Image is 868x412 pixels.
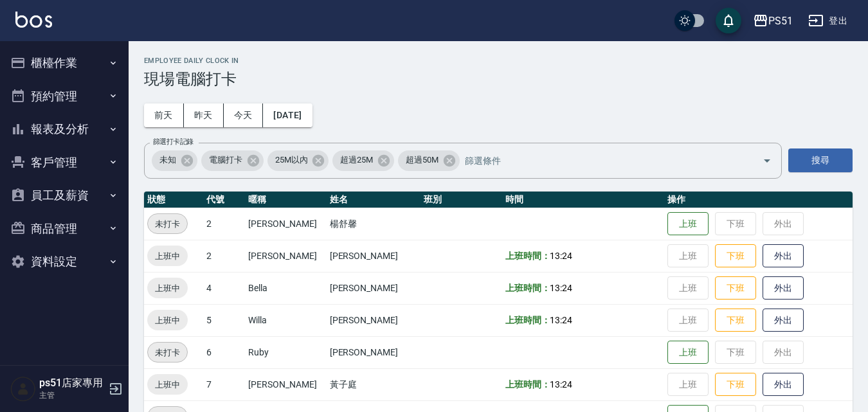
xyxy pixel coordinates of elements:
[462,149,740,172] input: 篩選條件
[245,272,326,304] td: Bella
[245,336,326,368] td: Ruby
[5,212,123,246] button: 商品管理
[144,192,203,208] th: 狀態
[203,336,245,368] td: 6
[327,272,421,304] td: [PERSON_NAME]
[664,192,853,208] th: 操作
[550,251,572,261] span: 13:24
[788,148,853,172] button: 搜尋
[147,314,188,327] span: 上班中
[715,244,756,268] button: 下班
[152,154,184,166] span: 未知
[398,150,460,171] div: 超過50M
[550,283,572,293] span: 13:24
[203,240,245,272] td: 2
[245,304,326,336] td: Willa
[147,249,188,263] span: 上班中
[332,154,381,166] span: 超過25M
[715,309,756,332] button: 下班
[5,146,123,179] button: 客戶管理
[803,9,853,33] button: 登出
[667,341,709,364] button: 上班
[550,315,572,325] span: 13:24
[144,103,184,127] button: 前天
[757,150,777,171] button: Open
[10,376,36,402] img: Person
[5,245,123,278] button: 資料設定
[201,150,264,171] div: 電腦打卡
[39,390,105,401] p: 主管
[148,217,187,231] span: 未打卡
[327,336,421,368] td: [PERSON_NAME]
[715,373,756,397] button: 下班
[505,283,550,293] b: 上班時間：
[763,309,804,332] button: 外出
[505,315,550,325] b: 上班時間：
[763,244,804,268] button: 外出
[716,8,741,33] button: save
[398,154,446,166] span: 超過50M
[152,150,197,171] div: 未知
[505,251,550,261] b: 上班時間：
[203,304,245,336] td: 5
[245,240,326,272] td: [PERSON_NAME]
[768,13,793,29] div: PS51
[5,80,123,113] button: 預約管理
[203,272,245,304] td: 4
[245,192,326,208] th: 暱稱
[748,8,798,34] button: PS51
[5,179,123,212] button: 員工及薪資
[763,373,804,397] button: 外出
[267,154,316,166] span: 25M以內
[327,208,421,240] td: 楊舒馨
[39,377,105,390] h5: ps51店家專用
[144,70,853,88] h3: 現場電腦打卡
[245,208,326,240] td: [PERSON_NAME]
[327,240,421,272] td: [PERSON_NAME]
[327,304,421,336] td: [PERSON_NAME]
[245,368,326,400] td: [PERSON_NAME]
[502,192,664,208] th: 時間
[203,192,245,208] th: 代號
[5,112,123,146] button: 報表及分析
[267,150,329,171] div: 25M以內
[224,103,264,127] button: 今天
[147,378,188,391] span: 上班中
[144,57,853,65] h2: Employee Daily Clock In
[148,346,187,359] span: 未打卡
[147,282,188,295] span: 上班中
[184,103,224,127] button: 昨天
[332,150,394,171] div: 超過25M
[201,154,250,166] span: 電腦打卡
[327,368,421,400] td: 黃子庭
[263,103,312,127] button: [DATE]
[15,12,52,28] img: Logo
[203,208,245,240] td: 2
[153,137,194,147] label: 篩選打卡記錄
[667,212,709,236] button: 上班
[505,379,550,390] b: 上班時間：
[5,46,123,80] button: 櫃檯作業
[420,192,502,208] th: 班別
[763,276,804,300] button: 外出
[550,379,572,390] span: 13:24
[715,276,756,300] button: 下班
[203,368,245,400] td: 7
[327,192,421,208] th: 姓名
